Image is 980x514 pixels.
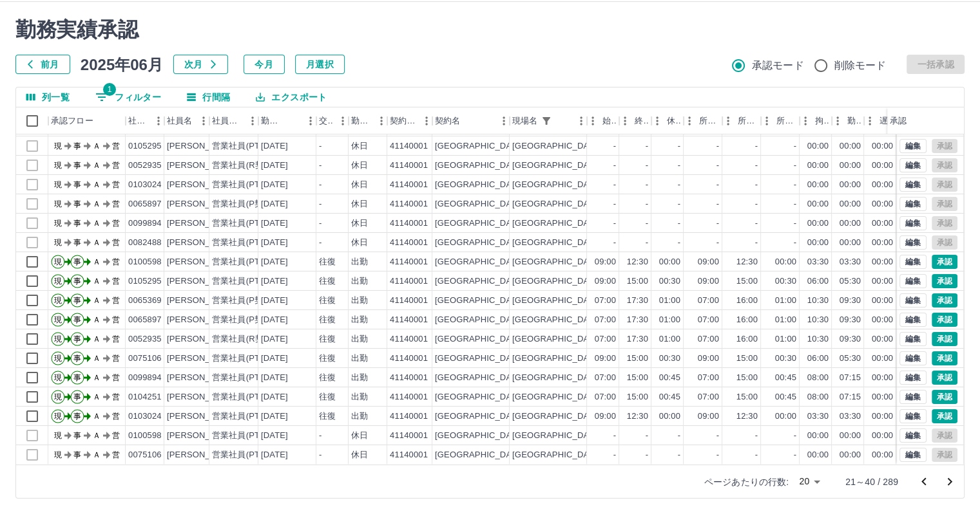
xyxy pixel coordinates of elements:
[807,198,829,210] div: 00:00
[167,275,237,288] div: [PERSON_NAME]
[512,256,705,268] div: [GEOGRAPHIC_DATA]立[PERSON_NAME]小学校
[112,180,120,189] text: 営
[512,107,537,134] div: 現場名
[840,160,861,172] div: 00:00
[932,351,957,365] button: 承認
[698,295,719,307] div: 07:00
[351,295,368,307] div: 出勤
[887,107,954,134] div: 承認
[872,237,893,249] div: 00:00
[899,178,927,192] button: 編集
[212,140,280,152] div: 営業社員(PT契約)
[351,217,368,230] div: 休日
[212,179,280,191] div: 営業社員(PT契約)
[840,179,861,191] div: 00:00
[794,237,796,249] div: -
[512,237,705,249] div: [GEOGRAPHIC_DATA]立[PERSON_NAME]小学校
[627,295,648,307] div: 17:30
[73,257,81,266] text: 事
[54,142,62,151] text: 現
[794,160,796,172] div: -
[261,140,288,152] div: [DATE]
[351,140,368,152] div: 休日
[319,160,322,172] div: -
[435,256,524,268] div: [GEOGRAPHIC_DATA]
[112,257,120,266] text: 営
[435,217,524,230] div: [GEOGRAPHIC_DATA]
[167,179,237,191] div: [PERSON_NAME]
[54,238,62,247] text: 現
[85,87,171,107] button: フィルター表示
[261,198,288,210] div: [DATE]
[537,112,555,130] button: フィルター表示
[512,217,705,230] div: [GEOGRAPHIC_DATA]立[PERSON_NAME]小学校
[872,179,893,191] div: 00:00
[390,160,428,172] div: 41140001
[212,198,274,210] div: 営業社員(P契約)
[390,275,428,288] div: 41140001
[54,180,62,189] text: 現
[864,107,896,134] div: 遅刻等
[167,107,192,134] div: 社員名
[93,142,101,151] text: Ａ
[128,314,162,326] div: 0065897
[800,107,832,134] div: 拘束
[911,469,937,495] button: 前のページへ
[128,237,162,249] div: 0082488
[678,217,680,230] div: -
[93,180,101,189] text: Ａ
[103,83,116,96] span: 1
[899,428,927,443] button: 編集
[512,275,705,288] div: [GEOGRAPHIC_DATA]立[PERSON_NAME]小学校
[678,198,680,210] div: -
[899,158,927,172] button: 編集
[872,295,893,307] div: 00:00
[872,275,893,288] div: 00:00
[512,160,705,172] div: [GEOGRAPHIC_DATA]立[PERSON_NAME]小学校
[595,295,616,307] div: 07:00
[755,198,758,210] div: -
[716,160,719,172] div: -
[54,296,62,305] text: 現
[932,293,957,307] button: 承認
[73,296,81,305] text: 事
[613,217,616,230] div: -
[932,390,957,404] button: 承認
[815,107,829,134] div: 拘束
[173,55,228,74] button: 次月
[899,390,927,404] button: 編集
[128,198,162,210] div: 0065897
[54,161,62,170] text: 現
[932,255,957,269] button: 承認
[613,140,616,152] div: -
[128,275,162,288] div: 0105295
[435,295,524,307] div: [GEOGRAPHIC_DATA]
[775,256,796,268] div: 00:00
[301,111,320,131] button: メニュー
[390,107,417,134] div: 契約コード
[698,275,719,288] div: 09:00
[807,217,829,230] div: 00:00
[716,237,719,249] div: -
[716,179,719,191] div: -
[390,217,428,230] div: 41140001
[879,107,894,134] div: 遅刻等
[51,107,93,134] div: 承認フロー
[834,58,887,73] span: 削除モード
[212,160,274,172] div: 営業社員(R契約)
[736,275,758,288] div: 15:00
[351,314,368,326] div: 出勤
[627,275,648,288] div: 15:00
[283,112,301,130] button: ソート
[794,198,796,210] div: -
[646,179,648,191] div: -
[16,87,80,107] button: 列選択
[93,257,101,266] text: Ａ
[646,237,648,249] div: -
[212,217,280,230] div: 営業社員(PT契約)
[435,179,524,191] div: [GEOGRAPHIC_DATA]
[738,107,758,134] div: 所定終業
[351,237,368,249] div: 休日
[243,111,262,131] button: メニュー
[372,111,391,131] button: メニュー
